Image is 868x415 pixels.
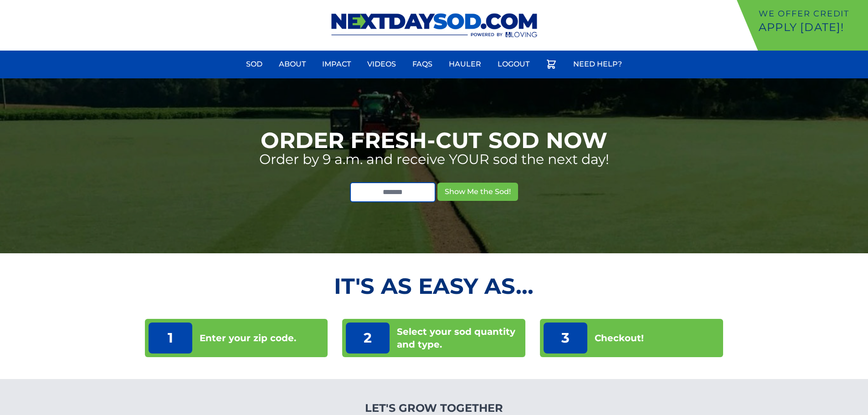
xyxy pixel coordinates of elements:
a: Impact [317,53,356,75]
p: Apply [DATE]! [759,20,864,35]
p: 1 [149,323,192,354]
p: 2 [346,323,390,354]
a: Need Help? [568,53,627,75]
a: Videos [362,53,401,75]
a: Logout [492,53,535,75]
p: Enter your zip code. [200,332,296,344]
p: Checkout! [595,332,644,344]
p: We offer Credit [759,7,864,20]
p: 3 [544,323,587,354]
p: Select your sod quantity and type. [397,325,522,351]
a: FAQs [407,53,438,75]
h2: It's as Easy As... [145,275,724,297]
a: Hauler [443,53,487,75]
h1: Order Fresh-Cut Sod Now [261,129,607,151]
a: About [273,53,311,75]
button: Show Me the Sod! [437,183,518,201]
a: Sod [241,53,268,75]
p: Order by 9 a.m. and receive YOUR sod the next day! [259,151,609,168]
